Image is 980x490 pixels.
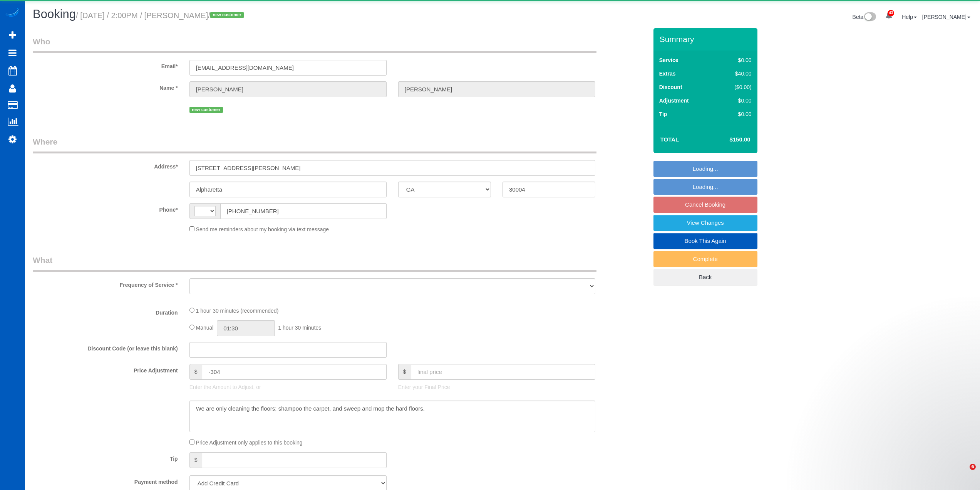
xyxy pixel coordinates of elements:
label: Discount Code (or leave this blank) [27,342,184,352]
a: [PERSON_NAME] [922,14,970,20]
label: Address* [27,160,184,170]
label: Email* [27,60,184,70]
small: / [DATE] / 2:00PM / [PERSON_NAME] [76,11,246,20]
label: Frequency of Service * [27,278,184,289]
span: $ [189,364,202,380]
h3: Summary [660,35,754,44]
input: Email* [189,60,387,76]
span: / [208,11,246,20]
label: Tip [659,110,667,118]
label: Tip [27,452,184,463]
span: 6 [970,464,976,470]
div: $40.00 [719,70,752,77]
a: Book This Again [653,233,757,249]
label: Duration [27,306,184,317]
strong: Total [660,136,679,143]
span: 1 hour 30 minutes (recommended) [196,308,279,314]
a: Help [902,14,917,20]
input: City* [189,182,387,197]
label: Discount [659,83,682,91]
span: Price Adjustment only applies to this booking [196,439,303,446]
span: Send me reminders about my booking via text message [196,226,329,232]
input: final price [411,364,595,380]
span: $ [398,364,411,380]
input: Last Name* [398,81,595,97]
label: Price Adjustment [27,364,184,374]
label: Payment method [27,475,184,486]
span: new customer [189,107,223,113]
p: Enter the Amount to Adjust, or [189,383,387,391]
legend: What [33,254,596,272]
a: 43 [881,8,896,25]
label: Phone* [27,203,184,214]
span: Manual [196,325,214,331]
input: Phone* [220,203,387,219]
a: View Changes [653,215,757,231]
span: 43 [888,10,894,16]
div: $0.00 [719,110,752,118]
p: Enter your Final Price [398,383,595,391]
h4: $150.00 [706,136,750,143]
span: 1 hour 30 minutes [278,325,321,331]
label: Adjustment [659,97,689,104]
input: Zip Code* [503,182,595,197]
a: Back [653,269,757,285]
span: $ [189,452,202,468]
legend: Who [33,36,596,53]
input: First Name* [189,81,387,97]
a: Beta [853,14,876,20]
div: $0.00 [719,56,752,64]
label: Name * [27,81,184,92]
span: Booking [33,7,76,21]
span: new customer [210,12,244,18]
div: ($0.00) [719,83,752,91]
div: $0.00 [719,97,752,104]
img: Automaid Logo [5,8,20,19]
img: New interface [863,12,876,22]
label: Service [659,56,678,64]
legend: Where [33,136,596,153]
label: Extras [659,70,676,77]
iframe: Intercom live chat [954,464,972,482]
